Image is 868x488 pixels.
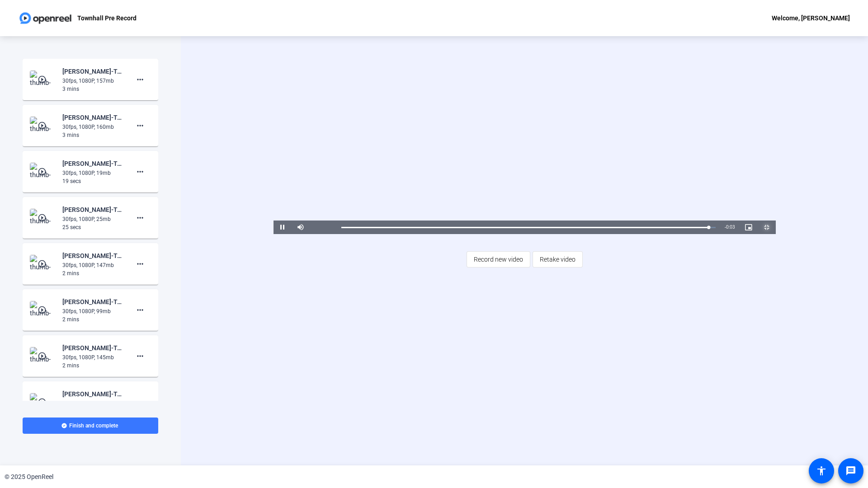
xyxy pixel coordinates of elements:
[77,13,137,23] p: Townhall Pre Record
[30,117,57,135] img: thumb-nail
[726,225,735,230] span: 0:03
[18,9,73,27] img: OpenReel logo
[5,472,53,482] div: © 2025 OpenReel
[62,343,123,353] div: [PERSON_NAME]-Townhall Pre Records-Townhall Pre Record-1758194996722-webcam
[38,259,48,268] mat-icon: play_circle_outline
[725,225,726,230] span: -
[740,221,758,234] button: Picture-in-Picture
[62,66,123,77] div: [PERSON_NAME]-Townhall Pre Records-Townhall Pre Record-1758195842212-webcam
[62,296,123,307] div: [PERSON_NAME]-Townhall Pre Records-Townhall Pre Record-1758195207028-webcam
[135,397,146,408] mat-icon: more_horiz
[38,398,48,407] mat-icon: play_circle_outline
[341,227,716,228] div: Progress Bar
[533,251,583,267] button: Retake video
[62,307,123,315] div: 30fps, 1080P, 99mb
[62,315,123,324] div: 2 mins
[30,347,57,365] img: thumb-nail
[38,167,48,176] mat-icon: play_circle_outline
[816,465,827,476] mat-icon: accessibility
[62,85,123,93] div: 3 mins
[30,209,57,227] img: thumb-nail
[135,258,146,269] mat-icon: more_horiz
[845,465,856,476] mat-icon: message
[62,204,123,215] div: [PERSON_NAME]-Townhall Pre Records-Townhall Pre Record-1758195537604-webcam
[62,131,123,139] div: 3 mins
[135,166,146,177] mat-icon: more_horiz
[23,418,158,434] button: Finish and complete
[30,163,57,181] img: thumb-nail
[38,213,48,222] mat-icon: play_circle_outline
[62,158,123,169] div: [PERSON_NAME]-Townhall Pre Records-[GEOGRAPHIC_DATA] Pre Record-1758195586895-webcam
[30,393,57,411] img: thumb-nail
[38,121,48,130] mat-icon: play_circle_outline
[135,74,146,85] mat-icon: more_horiz
[758,221,776,234] button: Exit Fullscreen
[62,399,123,408] div: 30fps, 1080P, 51mb
[135,351,146,361] mat-icon: more_horiz
[38,305,48,314] mat-icon: play_circle_outline
[62,361,123,370] div: 2 mins
[30,255,57,273] img: thumb-nail
[62,223,123,231] div: 25 secs
[62,123,123,131] div: 30fps, 1080P, 160mb
[30,70,57,89] img: thumb-nail
[467,251,530,267] button: Record new video
[62,215,123,223] div: 30fps, 1080P, 25mb
[292,221,310,234] button: Mute
[135,305,146,315] mat-icon: more_horiz
[135,120,146,131] mat-icon: more_horiz
[69,422,118,429] span: Finish and complete
[135,212,146,223] mat-icon: more_horiz
[474,251,523,268] span: Record new video
[62,112,123,123] div: [PERSON_NAME]-Townhall Pre Records-Townhall Pre Record-1758195628658-webcam
[274,221,292,234] button: Pause
[540,251,576,268] span: Retake video
[62,353,123,361] div: 30fps, 1080P, 145mb
[772,13,850,23] div: Welcome, [PERSON_NAME]
[62,250,123,261] div: [PERSON_NAME]-Townhall Pre Records-Townhall Pre Record-1758195328988-webcam
[62,269,123,277] div: 2 mins
[30,301,57,319] img: thumb-nail
[62,389,123,399] div: [PERSON_NAME]-Townhall Pre Records-Townhall Pre Record-1758194907506-webcam
[62,169,123,177] div: 30fps, 1080P, 19mb
[62,177,123,185] div: 19 secs
[38,75,48,84] mat-icon: play_circle_outline
[62,77,123,85] div: 30fps, 1080P, 157mb
[62,261,123,269] div: 30fps, 1080P, 147mb
[38,352,48,361] mat-icon: play_circle_outline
